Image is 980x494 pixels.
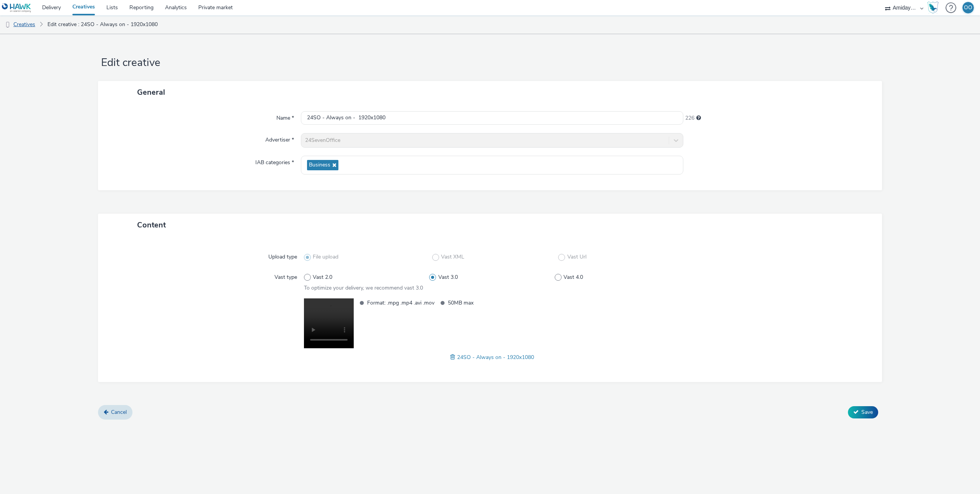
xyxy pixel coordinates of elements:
span: Cancel [111,408,127,416]
span: To optimize your delivery, we recommend vast 3.0 [304,284,423,291]
span: Vast 3.0 [438,273,458,281]
label: Upload type [265,250,300,261]
h1: Edit creative [98,56,882,70]
span: General [137,87,165,97]
span: Business [309,162,330,168]
span: 226 [685,114,694,122]
label: Vast type [271,270,300,281]
span: Vast Url [567,253,586,261]
img: undefined Logo [2,3,31,13]
label: IAB categories * [252,156,297,166]
label: Name * [273,111,297,122]
img: Hawk Academy [927,2,939,14]
span: File upload [313,253,338,261]
div: OO [964,2,972,13]
span: Vast 2.0 [313,273,332,281]
a: Cancel [98,405,132,420]
img: dooh [4,21,11,29]
span: 24SO - Always on - 1920x1080 [457,354,534,361]
span: Content [137,220,166,230]
button: Save [848,406,878,418]
div: Maximum 255 characters [696,114,701,122]
span: Save [861,408,873,416]
span: Vast 4.0 [563,273,583,281]
span: Vast XML [441,253,464,261]
span: 50MB max [448,298,515,307]
a: Hawk Academy [927,2,942,14]
input: Name [301,111,683,125]
a: Edit creative : 24SO - Always on - 1920x1080 [44,15,162,34]
span: Format: .mpg .mp4 .avi .mov [367,298,434,307]
label: Advertiser * [262,133,297,144]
